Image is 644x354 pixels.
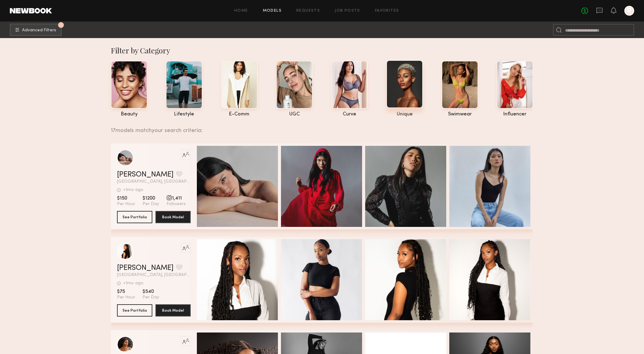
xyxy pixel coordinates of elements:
div: influencer [497,112,533,117]
a: R [624,6,634,16]
a: Requests [296,9,320,13]
div: UGC [276,112,313,117]
a: [PERSON_NAME] [117,264,174,272]
span: $75 [117,289,135,295]
div: +1mo ago [123,188,143,192]
span: Per Hour [117,201,135,207]
a: Models [263,9,282,13]
span: $1200 [142,195,159,201]
div: unique [386,112,423,117]
span: $150 [117,195,135,201]
div: swimwear [442,112,478,117]
button: See Portfolio [117,211,152,223]
button: Book Model [155,211,191,223]
a: Job Posts [335,9,360,13]
span: 1,411 [166,195,186,201]
div: e-comm [221,112,258,117]
a: Favorites [375,9,399,13]
span: Per Hour [117,295,135,300]
div: lifestyle [166,112,202,117]
span: Per Day [142,201,159,207]
button: See Portfolio [117,304,152,317]
span: 4 [60,24,62,26]
span: Advanced Filters [22,28,56,33]
div: Filter by Category [111,45,533,55]
a: Home [234,9,248,13]
span: [GEOGRAPHIC_DATA], [GEOGRAPHIC_DATA] [117,273,191,277]
div: 17 models match your search criteria: [111,121,528,134]
button: Book Model [155,304,191,317]
span: [GEOGRAPHIC_DATA], [GEOGRAPHIC_DATA] [117,180,191,184]
div: curve [331,112,368,117]
span: Followers [166,201,186,207]
a: [PERSON_NAME] [117,171,174,178]
div: beauty [111,112,147,117]
button: 4Advanced Filters [10,24,62,36]
span: Per Day [142,295,159,300]
span: $540 [142,289,159,295]
div: +1mo ago [123,281,143,286]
